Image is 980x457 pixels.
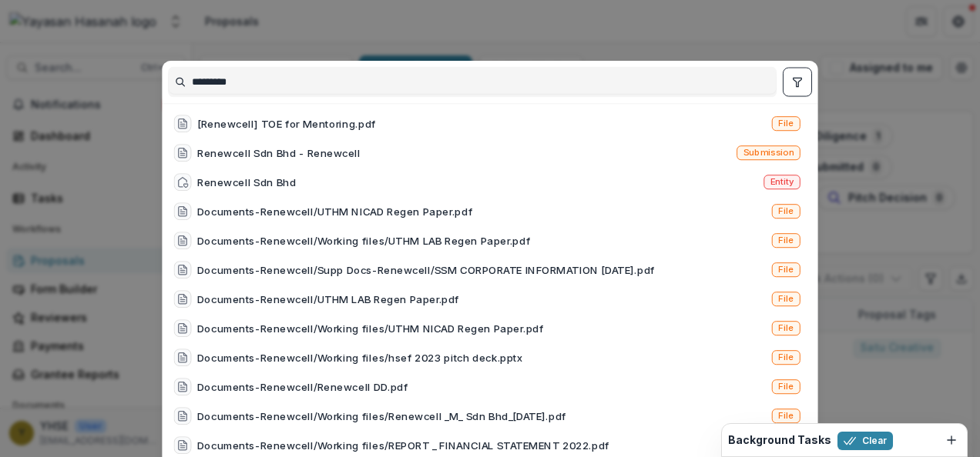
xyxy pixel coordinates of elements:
div: Renewcell Sdn Bhd [197,175,296,190]
button: Dismiss [942,431,961,449]
button: toggle filters [783,68,812,97]
span: File [778,205,794,216]
span: File [778,118,794,128]
div: Documents-Renewcell/Working files/UTHM LAB Regen Paper.pdf [197,233,530,249]
button: Clear [837,432,893,450]
span: File [778,235,794,245]
div: Documents-Renewcell/Working files/REPORT _ FINANCIAL STATEMENT 2022.pdf [197,438,609,453]
span: File [778,381,794,392]
span: File [778,264,794,275]
div: Documents-Renewcell/Working files/hsef 2023 pitch deck.pptx [197,350,522,365]
div: Documents-Renewcell/UTHM LAB Regen Paper.pdf [197,292,459,307]
span: Entity [770,176,794,187]
div: Documents-Renewcell/Supp Docs-Renewcell/SSM CORPORATE INFORMATION [DATE].pdf [197,262,655,278]
span: File [778,322,794,333]
span: Submission [743,147,794,158]
span: File [778,293,794,304]
div: Documents-Renewcell/Working files/UTHM NICAD Regen Paper.pdf [197,321,543,336]
div: [Renewcell] TOE for Mentoring.pdf [197,116,376,132]
span: File [778,352,794,362]
div: Documents-Renewcell/UTHM NICAD Regen Paper.pdf [197,204,472,219]
h2: Background Tasks [728,434,831,447]
span: File [778,410,794,421]
div: Documents-Renewcell/Renewcell DD.pdf [197,379,408,395]
div: Documents-Renewcell/Working files/Renewcell _M_ Sdn Bhd_[DATE].pdf [197,409,566,424]
div: Renewcell Sdn Bhd - Renewcell [197,145,361,161]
